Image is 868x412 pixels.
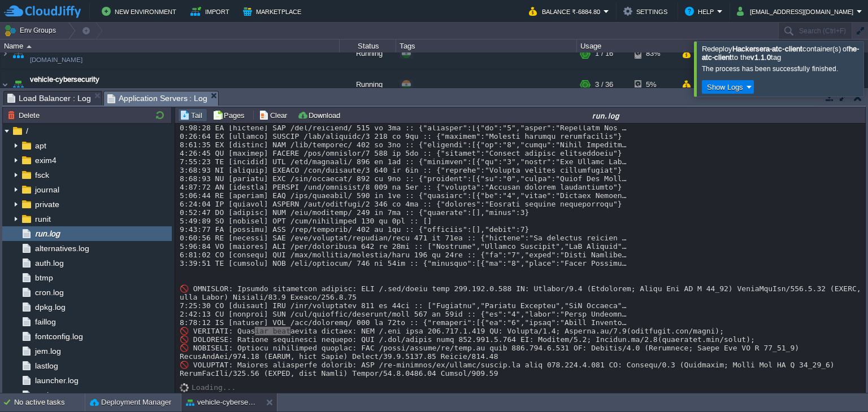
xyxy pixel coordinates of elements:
[297,110,344,120] button: Download
[704,82,747,92] button: Show Logs
[259,110,290,120] button: Clear
[33,375,80,385] a: launcher.log
[27,45,32,48] img: AMDAwAAAACH5BAEAAAAALAAAAAABAAEAAAICRAEAOw==
[30,85,83,97] a: [DOMAIN_NAME]
[702,45,860,62] span: Redeploy container(s) of to the tag
[33,317,58,327] a: faillog
[192,383,236,392] div: Loading...
[702,45,860,62] b: he-atc-client
[102,5,180,18] button: New Environment
[397,40,576,52] div: Tags
[33,155,58,165] a: exim4
[186,397,257,408] button: vehicle-cybersecurity
[732,45,802,53] b: Hackersera-atc-client
[595,69,613,100] div: 3 / 36
[595,38,613,69] div: 1 / 16
[7,91,91,105] span: Load Balancer : Log
[7,110,43,120] button: Delete
[33,273,55,283] a: btmp
[33,229,62,239] a: run.log
[33,390,59,400] a: syslog
[33,214,53,224] a: runit
[14,393,85,411] div: No active tasks
[750,53,771,62] b: v1.1.0
[529,5,604,18] button: Balance ₹-6884.80
[30,74,99,85] a: vehicle-cybersecurity
[33,141,48,151] a: apt
[10,69,26,100] img: AMDAwAAAACH5BAEAAAAALAAAAAABAAEAAAICRAEAOw==
[578,40,697,52] div: Usage
[33,331,85,341] a: fontconfig.log
[1,40,339,52] div: Name
[30,54,83,65] span: [DOMAIN_NAME]
[702,64,861,73] div: The process has been successfully finished.
[107,91,208,106] span: Application Servers : Log
[33,185,61,195] a: journal
[90,397,171,408] button: Deployment Manager
[348,111,864,120] div: run.log
[623,5,671,18] button: Settings
[340,40,396,52] div: Status
[24,126,30,136] a: /
[180,110,206,120] button: Tail
[33,287,66,297] a: cron.log
[10,38,26,69] img: AMDAwAAAACH5BAEAAAAALAAAAAABAAEAAAICRAEAOw==
[180,383,192,392] img: AMDAwAAAACH5BAEAAAAALAAAAAABAAEAAAICRAEAOw==
[33,361,60,371] a: lastlog
[1,38,10,69] img: AMDAwAAAACH5BAEAAAAALAAAAAABAAEAAAICRAEAOw==
[33,170,51,180] a: fsck
[635,69,671,100] div: 5%
[190,5,233,18] button: Import
[243,5,305,18] button: Marketplace
[212,110,248,120] button: Pages
[33,199,61,209] a: private
[635,38,671,69] div: 83%
[33,346,63,356] a: jem.log
[4,23,60,38] button: Env Groups
[737,5,857,18] button: [EMAIL_ADDRESS][DOMAIN_NAME]
[33,243,91,253] a: alternatives.log
[33,258,66,268] a: auth.log
[1,69,10,100] img: AMDAwAAAACH5BAEAAAAALAAAAAABAAEAAAICRAEAOw==
[4,5,81,19] img: CloudJiffy
[340,38,396,69] div: Running
[685,5,717,18] button: Help
[33,302,67,312] a: dpkg.log
[340,69,396,100] div: Running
